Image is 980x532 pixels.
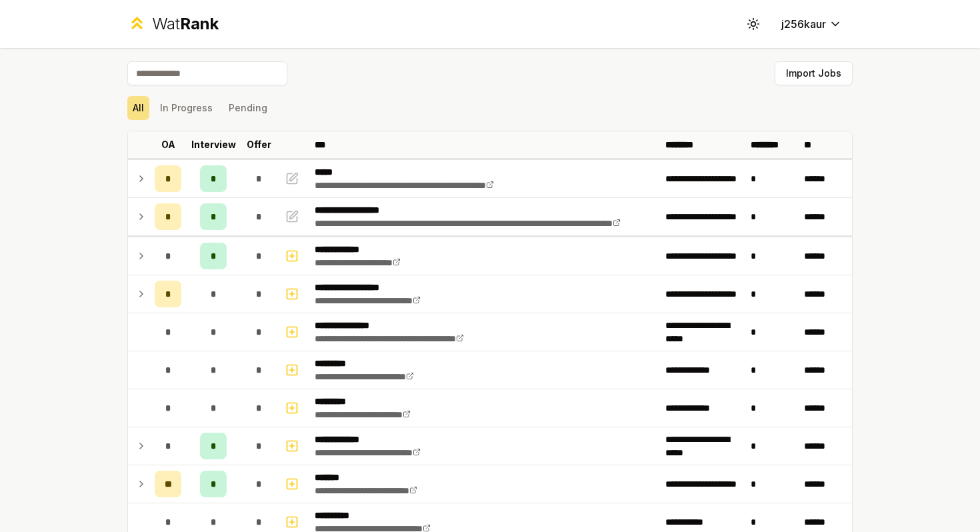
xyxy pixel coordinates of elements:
[771,12,853,36] button: j256kaur
[247,138,271,151] p: Offer
[127,96,149,120] button: All
[191,138,236,151] p: Interview
[775,61,853,85] button: Import Jobs
[161,138,175,151] p: OA
[152,13,219,35] div: Wat
[127,13,219,35] a: WatRank
[781,16,826,32] span: j256kaur
[155,96,218,120] button: In Progress
[180,14,219,33] span: Rank
[223,96,273,120] button: Pending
